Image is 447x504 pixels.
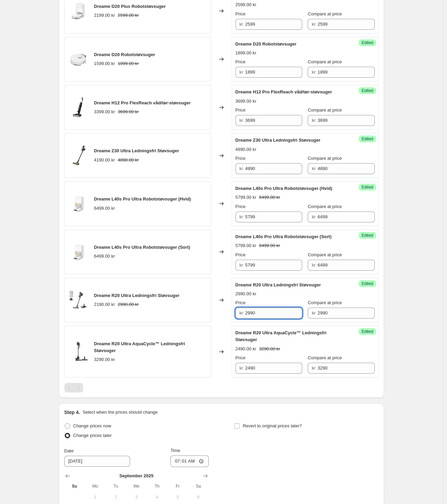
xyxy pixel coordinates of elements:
[235,290,256,297] div: 2990.00 kr
[235,98,256,105] div: 3699.00 kr
[308,204,342,209] span: Compare at price
[235,138,321,143] span: Dreame Z30 Ultra Ledningsfri Støvsuger
[361,329,373,334] span: Edited
[361,88,373,93] span: Edited
[361,281,373,286] span: Edited
[259,346,280,352] strike: 3290.00 kr
[167,492,188,503] button: Friday September 5 2025
[191,483,206,489] span: Sa
[235,50,256,56] div: 1899.00 kr
[108,483,123,489] span: Tu
[147,481,167,492] th: Thursday
[235,107,246,113] span: Price
[129,483,144,489] span: We
[94,253,115,260] div: 6499.00 kr
[94,245,190,250] span: Dreame L40s Pro Ultra Robotstøvsuger (Sort)
[150,483,165,489] span: Th
[94,205,115,212] div: 6499.00 kr
[259,242,280,249] strike: 6499.00 kr
[243,423,302,428] span: Revert to original prices later?
[94,108,115,115] div: 3399.00 kr
[312,310,316,315] span: kr
[240,69,243,75] span: kr
[240,166,243,171] span: kr
[235,11,246,16] span: Price
[170,448,180,453] span: Time
[94,100,191,105] span: Dreame H12 Pro FlexReach våd/tør-støvsuger
[240,214,243,219] span: kr
[68,193,89,214] img: L40S_Pro_Ultra--total-top_80x.jpg
[68,1,89,21] img: D20Plus__-_-_-Total-Leftsideview_80x.jpg
[235,234,332,239] span: Dreame L40s Pro Ultra Robotstøvsuger (Sort)
[88,494,103,500] span: 1
[68,49,89,69] img: D20__-_-_-BaseStation-Left_80x.jpg
[235,204,246,209] span: Price
[85,492,105,503] button: Monday September 1 2025
[118,12,139,19] strike: 2599.00 kr
[68,242,89,262] img: L40S_Pro_Ultra--total-top_80x.jpg
[68,290,89,310] img: R20Ultra_1-_-1000x1000_80x.jpg
[235,194,256,201] div: 5799.00 kr
[94,12,115,19] div: 2199.00 kr
[308,355,342,360] span: Compare at price
[63,471,73,481] button: Show previous month, August 2025
[240,262,243,268] span: kr
[94,356,115,363] div: 3290.00 kr
[68,97,89,118] img: h12p_fxr_wide_angle_80x.jpg
[312,22,316,27] span: kr
[259,194,280,201] strike: 6499.00 kr
[73,433,112,438] span: Change prices later
[361,136,373,142] span: Edited
[235,242,256,249] div: 5799.00 kr
[94,293,180,298] span: Dreame R20 Ultra Ledningsfri Støvsuger
[94,196,191,202] span: Dreame L40s Pro Ultra Robotstøvsuger (Hvid)
[312,166,316,171] span: kr
[235,41,296,47] span: Dreame D20 Robotstøvsuger
[235,146,256,153] div: 4890.00 kr
[312,214,316,219] span: kr
[68,145,89,166] img: 1_-Wide-Angle-Soft-Roller-Brush-_-_2_80x.jpg
[68,341,89,362] img: R20Ultra_Right-Upright-AccessoryMount-Omni-Brush_80x.jpg
[94,52,155,57] span: Dreame D20 Robotstøvsuger
[167,481,188,492] th: Friday
[235,355,246,360] span: Price
[312,118,316,123] span: kr
[170,494,185,500] span: 5
[118,157,139,164] strike: 4890.00 kr
[235,252,246,257] span: Price
[82,409,157,416] p: Select when the prices should change
[235,330,327,342] span: Dreame R20 Ultra AquaCycle™ Ledningsfri Støvsuger
[308,107,342,113] span: Compare at price
[118,108,139,115] strike: 3699.00 kr
[126,492,146,503] button: Wednesday September 3 2025
[240,118,243,123] span: kr
[201,471,210,481] button: Show next month, October 2025
[170,455,209,467] input: 12:00
[240,310,243,315] span: kr
[94,301,115,308] div: 2190.00 kr
[308,11,342,16] span: Compare at price
[118,60,139,67] strike: 1899.00 kr
[308,300,342,305] span: Compare at price
[94,157,115,164] div: 4190.00 kr
[188,481,208,492] th: Saturday
[312,365,316,371] span: kr
[118,301,139,308] strike: 2990.00 kr
[67,483,82,489] span: Su
[105,492,126,503] button: Tuesday September 2 2025
[191,494,206,500] span: 6
[94,148,179,153] span: Dreame Z30 Ultra Ledningsfri Støvsuger
[73,423,111,428] span: Change prices now
[94,341,185,353] span: Dreame R20 Ultra AquaCycle™ Ledningsfri Støvsuger
[240,365,243,371] span: kr
[170,483,185,489] span: Fr
[308,156,342,161] span: Compare at price
[235,346,256,352] div: 2490.00 kr
[129,494,144,500] span: 3
[94,4,166,9] span: Dreame D20 Plus Robotstøvsuger
[126,481,146,492] th: Wednesday
[105,481,126,492] th: Tuesday
[235,300,246,305] span: Price
[64,456,130,467] input: 9/28/2025
[64,383,83,392] nav: Pagination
